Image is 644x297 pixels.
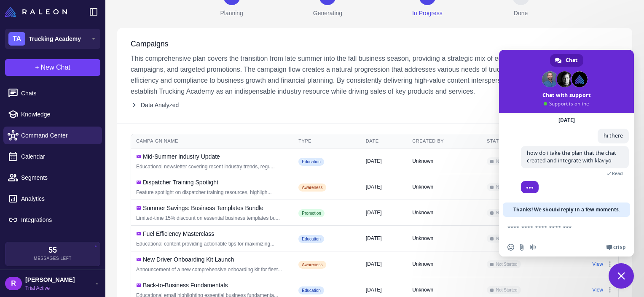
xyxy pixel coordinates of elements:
[143,229,214,238] div: Fuel Efficiency Masterclass
[412,260,477,268] div: Unknown
[366,157,402,165] div: [DATE]
[366,235,402,242] div: [DATE]
[361,134,407,148] th: Date
[21,131,95,140] span: Command Center
[220,8,243,18] p: Planning
[141,100,179,110] span: Data Analyzed
[21,173,95,182] span: Segments
[143,203,263,213] div: Summer Savings: Business Templates Bundle
[592,260,603,268] button: View
[21,89,95,98] span: Chats
[298,261,326,269] div: Awareness
[143,281,228,290] div: Back-to-Business Fundamentals
[136,266,288,273] div: Click to edit
[412,8,443,18] p: In Progress
[25,284,75,292] span: Trial Active
[35,62,39,73] span: +
[487,260,521,268] span: Not Started
[21,152,95,161] span: Calendar
[3,127,102,144] a: Command Center
[298,158,324,166] div: Education
[136,240,288,248] div: Click to edit
[592,286,603,294] button: View
[518,244,525,251] span: Send a file
[21,194,95,203] span: Analytics
[558,118,575,123] div: [DATE]
[3,84,102,102] a: Chats
[48,246,57,254] span: 55
[3,148,102,165] a: Calendar
[25,275,75,284] span: [PERSON_NAME]
[8,32,25,46] div: TA
[3,211,102,229] a: Integrations
[482,134,561,148] th: Status
[3,105,102,123] a: Knowledge
[550,54,583,67] a: Chat
[412,286,477,294] div: Unknown
[136,189,288,196] div: Click to edit
[407,134,482,148] th: Created By
[507,217,609,238] textarea: Compose your message...
[566,54,577,67] span: Chat
[412,235,477,242] div: Unknown
[313,8,342,18] p: Generating
[298,286,324,294] div: Education
[21,215,95,224] span: Integrations
[293,134,361,148] th: Type
[613,244,625,251] span: Crisp
[604,132,623,139] span: hi there
[131,134,293,148] th: Campaign Name
[529,244,536,251] span: Audio message
[143,152,220,161] div: Mid-Summer Industry Update
[366,286,402,294] div: [DATE]
[514,8,528,18] p: Done
[29,34,81,43] span: Trucking Academy
[41,62,70,73] span: New Chat
[366,260,402,268] div: [DATE]
[366,183,402,191] div: [DATE]
[507,244,514,251] span: Insert an emoji
[5,59,100,76] button: +New Chat
[3,169,102,186] a: Segments
[527,149,616,164] span: how do i take the plan that the chat created and integrate with klaviyo
[131,53,619,97] p: This comprehensive plan covers the transition from late summer into the fall business season, pro...
[143,255,234,264] div: New Driver Onboarding Kit Launch
[5,7,67,17] img: Raleon Logo
[136,214,288,222] div: Click to edit
[487,209,521,217] span: Not Started
[487,157,521,165] span: Not Started
[412,183,477,191] div: Unknown
[606,244,625,251] a: Crisp
[136,163,288,170] div: Click to edit
[412,157,477,165] div: Unknown
[487,235,521,243] span: Not Started
[412,209,477,216] div: Unknown
[487,183,521,191] span: Not Started
[487,286,521,294] span: Not Started
[34,255,72,262] span: Messages Left
[513,202,620,217] span: Thanks! We should reply in a few moments.
[298,235,324,243] div: Education
[298,184,326,192] div: Awareness
[3,190,102,208] a: Analytics
[612,170,623,176] span: Read
[21,110,95,119] span: Knowledge
[298,209,325,217] div: Promotion
[366,209,402,216] div: [DATE]
[5,29,100,49] button: TATrucking Academy
[5,277,22,290] div: R
[143,178,218,187] div: Dispatcher Training Spotlight
[609,263,634,289] a: Close chat
[131,38,619,50] h3: Campaigns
